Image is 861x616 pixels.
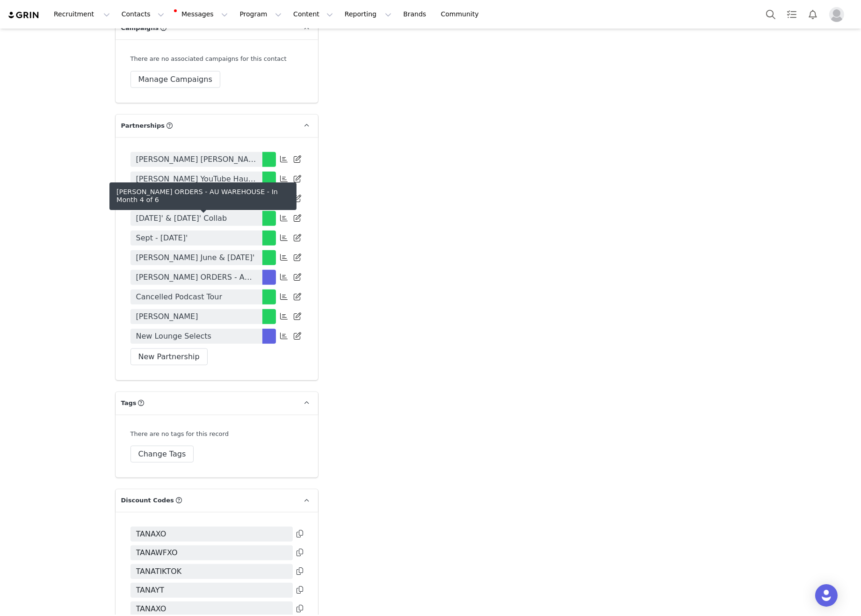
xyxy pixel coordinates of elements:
a: Tasks [781,4,802,25]
button: Change Tags [130,446,194,463]
span: [PERSON_NAME] YouTube Haul Collab 2021 [136,174,257,185]
span: Discount Codes [121,496,174,505]
a: [PERSON_NAME] [PERSON_NAME] [130,152,262,167]
a: [PERSON_NAME] June & [DATE]' [130,250,262,265]
button: Messages [170,4,233,25]
a: Cancelled Podcast Tour [130,290,262,304]
button: Notifications [803,4,823,25]
img: placeholder-profile.jpg [829,7,844,22]
a: [DATE]' & [DATE]' Collab [130,211,262,226]
span: TANAXO [136,529,166,540]
span: Cancelled Podcast Tour [136,291,223,303]
span: TANAYT [136,585,165,596]
div: Open Intercom Messenger [815,584,838,607]
div: There are no tags for this record [130,429,229,439]
span: Sept - [DATE]' [136,232,188,244]
button: Profile [824,7,854,22]
a: [PERSON_NAME] YouTube Haul Collab 2021 [130,172,262,187]
button: Recruitment [48,4,116,25]
button: Reporting [339,4,397,25]
a: New Lounge Selects [130,329,262,344]
button: Search [760,4,781,25]
button: Program [234,4,287,25]
span: [PERSON_NAME] [PERSON_NAME] [136,154,257,165]
button: Content [288,4,339,25]
a: [PERSON_NAME] ORDERS - AU WAREHOUSE [130,270,262,285]
span: [PERSON_NAME] June & [DATE]' [136,252,255,263]
span: [PERSON_NAME] ORDERS - AU WAREHOUSE [136,272,257,283]
span: TANAXO [136,603,166,615]
button: Manage Campaigns [130,71,220,88]
button: Contacts [116,4,170,25]
button: New Partnership [130,348,208,365]
span: [DATE]' & [DATE]' Collab [136,213,227,224]
div: There are no associated campaigns for this contact [130,54,303,64]
span: Tags [121,399,137,408]
span: New Lounge Selects [136,331,211,342]
span: Partnerships [121,121,165,130]
a: Brands [398,4,434,25]
span: [PERSON_NAME] [136,311,198,322]
span: TANAWFXO [136,547,178,558]
img: grin logo [7,11,40,20]
a: Community [435,4,489,25]
div: [PERSON_NAME] ORDERS - AU WAREHOUSE - In Month 4 of 6 [116,188,289,204]
a: [PERSON_NAME] [130,309,262,324]
a: Sept - [DATE]' [130,231,262,246]
span: TANATIKTOK [136,566,182,577]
